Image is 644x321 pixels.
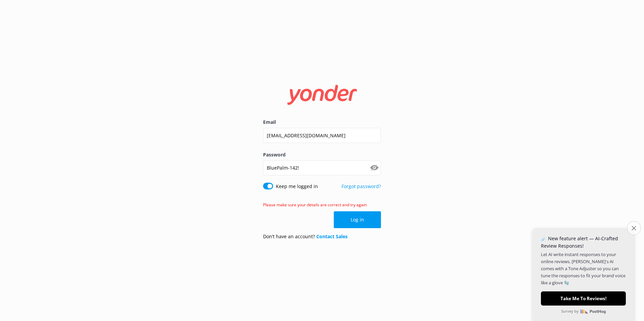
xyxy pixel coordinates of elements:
[316,233,348,240] a: Contact Sales
[263,118,381,126] label: Email
[263,151,381,158] label: Password
[276,183,318,190] label: Keep me logged in
[334,211,381,228] button: Log in
[263,202,367,208] span: Please make sure your details are correct and try again
[263,233,348,240] p: Don’t have an account?
[263,128,381,143] input: user@emailaddress.com
[342,183,381,189] a: Forgot password?
[367,161,381,175] button: Show password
